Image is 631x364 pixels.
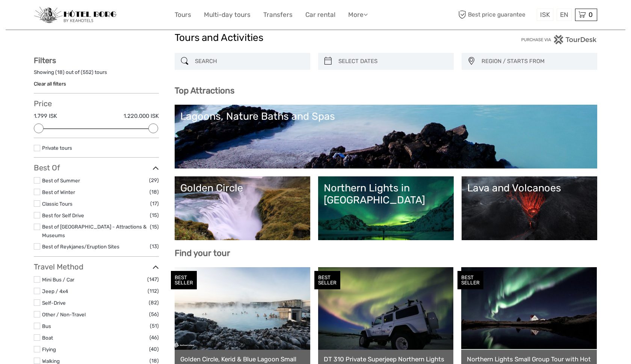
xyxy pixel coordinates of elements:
[348,9,368,20] a: More
[34,262,159,271] h3: Travel Method
[34,99,159,108] h3: Price
[324,182,448,206] div: Northern Lights in [GEOGRAPHIC_DATA]
[305,9,335,20] a: Car rental
[557,9,572,21] div: EN
[324,355,448,363] a: DT 310 Private Superjeep Northern Lights
[467,182,592,194] div: Lava and Volcanoes
[456,9,535,21] span: Best price guarantee
[42,212,84,218] a: Best for Self Drive
[457,271,483,290] div: BEST SELLER
[150,199,159,208] span: (17)
[180,110,592,122] div: Lagoons, Nature Baths and Spas
[34,112,57,120] label: 1.799 ISK
[150,322,159,330] span: (51)
[180,110,592,163] a: Lagoons, Nature Baths and Spas
[150,223,159,231] span: (15)
[83,69,92,76] label: 552
[335,55,450,68] input: SELECT DATES
[42,358,60,364] a: Walking
[540,11,550,18] span: ISK
[478,55,593,68] button: REGION / STARTS FROM
[42,346,56,352] a: Flying
[42,189,75,195] a: Best of Winter
[34,163,159,172] h3: Best Of
[263,9,293,20] a: Transfers
[150,211,159,220] span: (15)
[42,177,80,184] a: Best of Summer
[149,298,159,307] span: (82)
[149,333,159,342] span: (46)
[171,271,197,290] div: BEST SELLER
[42,145,72,151] a: Private tours
[42,323,51,329] a: Bus
[314,271,340,290] div: BEST SELLER
[148,287,159,295] span: (112)
[42,300,66,306] a: Self-Drive
[42,201,72,207] a: Classic Tours
[175,32,456,44] h1: Tours and Activities
[42,277,74,283] a: Mini Bus / Car
[34,69,159,80] div: Showing ( ) out of ( ) tours
[42,288,68,294] a: Jeep / 4x4
[175,248,230,258] b: Find your tour
[42,311,86,317] a: Other / Non-Travel
[149,310,159,319] span: (56)
[42,224,146,238] a: Best of [GEOGRAPHIC_DATA] - Attractions & Museums
[150,242,159,251] span: (13)
[34,81,66,87] a: Clear all filters
[149,176,159,185] span: (29)
[124,112,159,120] label: 1.220.000 ISK
[180,182,305,194] div: Golden Circle
[175,9,191,20] a: Tours
[149,345,159,353] span: (40)
[42,335,53,341] a: Boat
[147,275,159,284] span: (147)
[42,244,119,250] a: Best of Reykjanes/Eruption Sites
[180,182,305,235] a: Golden Circle
[324,182,448,235] a: Northern Lights in [GEOGRAPHIC_DATA]
[34,56,56,65] strong: Filters
[587,11,594,18] span: 0
[204,9,251,20] a: Multi-day tours
[57,69,63,76] label: 18
[34,7,116,23] img: 97-048fac7b-21eb-4351-ac26-83e096b89eb3_logo_small.jpg
[149,188,159,196] span: (18)
[175,86,234,96] b: Top Attractions
[192,55,306,68] input: SEARCH
[467,182,592,235] a: Lava and Volcanoes
[521,35,597,44] img: PurchaseViaTourDesk.png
